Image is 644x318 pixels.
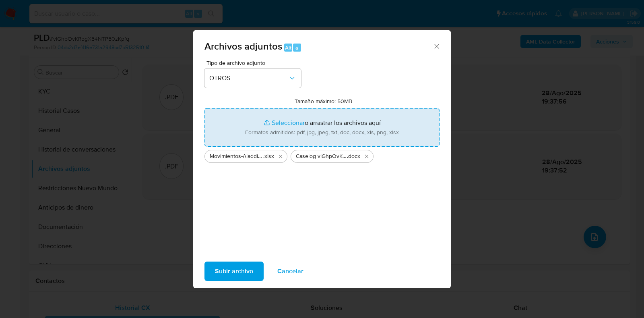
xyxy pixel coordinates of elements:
span: Tipo de archivo adjunto [206,60,303,66]
button: OTROS [204,69,301,88]
button: Cerrar [433,42,440,50]
span: Caselog vlGhpOvKRbgX54NTP50zKpfq_2025_08_18_18_49_25 [296,152,347,160]
button: Eliminar Caselog vlGhpOvKRbgX54NTP50zKpfq_2025_08_18_18_49_25.docx [362,152,372,161]
span: Alt [285,44,291,52]
button: Cancelar [267,262,314,281]
button: Subir archivo [204,262,264,281]
span: OTROS [209,74,288,82]
button: Eliminar Movimientos-Aladdin- Carolina Natalia Luduena.xlsx [276,152,285,161]
span: Cancelar [277,262,303,280]
span: a [295,44,298,52]
span: Archivos adjuntos [204,39,282,53]
span: .xlsx [263,152,274,160]
span: Movimientos-Aladdin- Carolina [PERSON_NAME] [210,152,263,160]
span: Subir archivo [215,262,253,280]
label: Tamaño máximo: 50MB [295,98,352,105]
ul: Archivos seleccionados [204,147,440,163]
span: .docx [347,152,360,160]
